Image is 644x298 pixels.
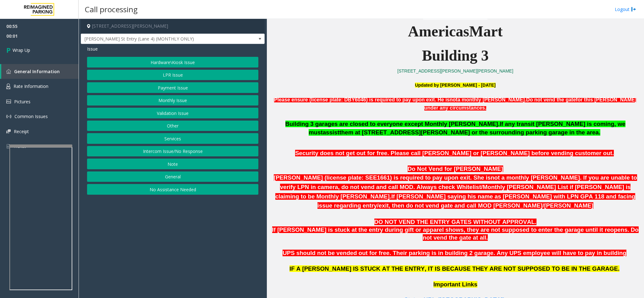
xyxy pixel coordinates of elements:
button: Payment Issue [87,82,258,93]
span: AmericasMart [408,23,503,40]
button: LPR Issue [87,70,258,80]
span: Please ensure (license plate: DBY6046) is required to pay upon exit. He is [274,97,449,102]
span: Issue [87,46,98,52]
button: Services [87,133,258,144]
img: 'icon' [6,144,10,149]
img: 'icon' [6,100,11,104]
h4: [STREET_ADDRESS][PERSON_NAME] [81,19,265,34]
span: ny UPS employee will have to pay in building [501,250,626,256]
button: Other [87,121,258,131]
span: [PERSON_NAME] St Entry (Lane 4) (MONTHLY ONLY) [81,34,228,44]
a: General Information [1,64,79,79]
span: IF A [PERSON_NAME] IS STUCK AT THE ENTRY, IT IS BECAUSE THEY ARE NOT SUPPOSED TO BE IN THE GARAGE. [289,265,619,272]
a: Logout [615,6,636,13]
button: Note [87,159,258,169]
span: Security does not get out for free. Please call [PERSON_NAME] or [PERSON_NAME] before vending cus... [295,150,614,156]
span: General Information [14,68,60,74]
a: [STREET_ADDRESS][PERSON_NAME][PERSON_NAME] [397,68,513,73]
span: If [PERSON_NAME] is stuck at the entry during gift or apparel shows, they are not supposed to ent... [272,226,639,241]
button: Validation Issue [87,108,258,118]
span: for this [PERSON_NAME] under any circumstances. [424,97,636,111]
b: Do Not Vend for [PERSON_NAME] [408,165,503,172]
span: Important Links [433,281,477,288]
span: Rate Information [14,83,48,89]
span: Ticket [14,143,26,149]
img: 'icon' [6,114,11,119]
span: Receipt [14,128,29,134]
span: DO NOT VEND THE ENTRY GATES WITHOUT APPROVAL. [374,219,537,225]
span: Wrap Up [13,47,30,53]
button: Intercom Issue/No Response [87,146,258,157]
span: Building 3 [422,47,489,64]
font: Updated by [PERSON_NAME] - [DATE] [415,83,495,88]
span: them at [STREET_ADDRESS][PERSON_NAME] or the surrounding parking garage in the area. [339,129,600,136]
span: If you are unable to verify LPN in camera, do not vend and call MOD. Always check Whitelist/Month... [275,174,637,200]
button: No Assistance Needed [87,184,258,195]
button: Monthly Issue [87,95,258,106]
span: Building 3 garages are closed to everyone except Monthly [PERSON_NAME]. [285,121,500,127]
span: If [PERSON_NAME] saying his name as [PERSON_NAME] with LPN GPA 118 and facing issue regarding ent... [317,193,636,209]
img: 'icon' [6,69,11,74]
span: If any transit [PERSON_NAME] is coming, we must [309,121,625,136]
span: Common Issues [14,113,48,119]
img: 'icon' [6,129,11,133]
span: a monthly [PERSON_NAME]. [457,97,526,102]
img: 'icon' [6,84,10,89]
img: logout [631,6,636,13]
span: not [450,97,458,102]
span: Pictures [14,99,30,105]
button: General [87,171,258,182]
span: [PERSON_NAME] (license plate: SEE1661) is required to pay upon exit. She is [274,174,491,181]
span: UPS should not be vended out for free. Their parking is in building 2 garage. A [283,250,501,256]
h3: Call processing [82,2,141,17]
b: not a monthly [PERSON_NAME]. [274,174,582,181]
span: assist [323,129,339,136]
button: Hardware\Kiosk Issue [87,57,258,68]
span: Do not vend the gate [526,97,576,102]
